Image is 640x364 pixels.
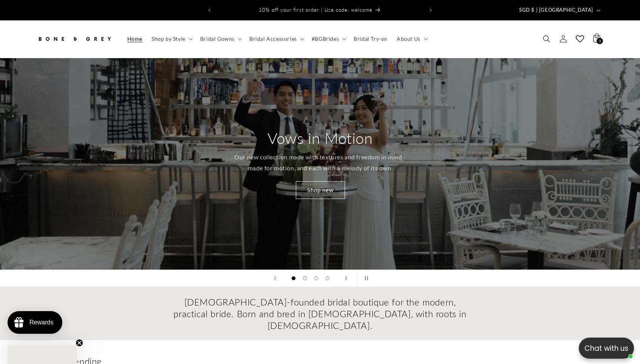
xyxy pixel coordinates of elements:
summary: Shop by Style [147,31,196,47]
button: Load slide 4 of 4 [322,273,333,284]
button: Load slide 1 of 4 [288,273,299,284]
span: Bridal Accessories [249,35,297,42]
span: Home [127,35,142,42]
button: Next announcement [422,3,439,17]
span: 3 [599,38,601,44]
a: Bone and Grey Bridal [34,28,115,50]
span: Bridal Try-on [354,35,388,42]
span: SGD $ | [GEOGRAPHIC_DATA] [519,6,593,14]
button: Next slide [338,270,354,287]
span: Shop by Style [151,35,186,42]
span: About Us [397,35,420,42]
span: 10% off your first order | Use code: welcome [259,7,373,13]
button: Load slide 2 of 4 [299,273,311,284]
div: Close teaser [8,345,77,364]
summary: #BGBrides [307,31,349,47]
button: Close teaser [76,339,83,347]
summary: Bridal Gowns [196,31,245,47]
button: Previous slide [267,270,283,287]
span: Bridal Gowns [200,35,235,42]
h2: Vows in Motion [267,128,373,148]
button: Open chatbox [579,338,634,359]
button: Pause slideshow [357,270,373,287]
button: Previous announcement [201,3,218,17]
button: Load slide 3 of 4 [311,273,322,284]
h2: [DEMOGRAPHIC_DATA]-founded bridal boutique for the modern, practical bride. Born and bred in [DEM... [173,296,467,332]
summary: Search [538,31,555,47]
span: #BGBrides [312,35,339,42]
p: Our new collection made with textures and freedom in mind - made for motion, and each with a melo... [230,152,410,174]
button: SGD $ | [GEOGRAPHIC_DATA] [515,3,603,17]
summary: Bridal Accessories [245,31,307,47]
a: Bridal Try-on [349,31,392,47]
p: Chat with us [579,343,634,354]
a: Shop new [295,181,345,199]
div: Rewards [29,319,53,326]
img: Bone and Grey Bridal [37,31,112,47]
summary: About Us [392,31,431,47]
a: Home [123,31,147,47]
